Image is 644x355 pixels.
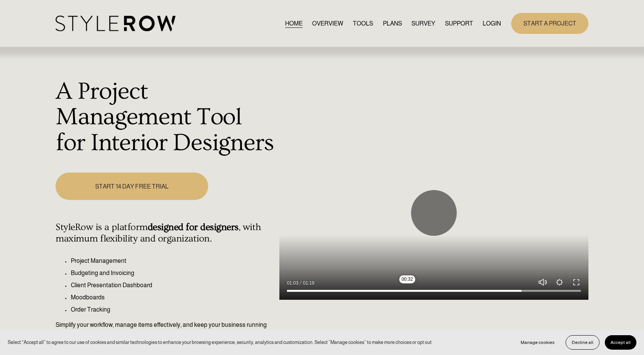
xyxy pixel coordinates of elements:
p: Project Management [71,256,275,265]
a: HOME [285,18,303,29]
button: Decline all [566,335,599,350]
input: Seek [287,288,581,293]
span: Manage cookies [521,340,555,345]
a: OVERVIEW [312,18,343,29]
a: START A PROJECT [511,13,588,34]
div: Current time [287,279,300,287]
p: Client Presentation Dashboard [71,281,275,290]
p: Simplify your workflow, manage items effectively, and keep your business running seamlessly. [56,320,275,339]
img: StyleRow [56,16,175,31]
p: Budgeting and Invoicing [71,269,275,278]
a: TOOLS [353,18,373,29]
span: Decline all [572,340,593,345]
span: SUPPORT [445,19,473,28]
h1: A Project Management Tool for Interior Designers [56,79,275,156]
button: Manage cookies [515,335,560,350]
a: PLANS [383,18,402,29]
span: Accept all [611,340,631,345]
button: Pause [411,190,457,236]
p: Order Tracking [71,305,275,314]
strong: designed for designers [148,222,239,233]
button: Accept all [605,335,636,350]
a: LOGIN [483,18,501,29]
a: START 14 DAY FREE TRIAL [56,173,208,200]
a: folder dropdown [445,18,473,29]
p: Select “Accept all” to agree to our use of cookies and similar technologies to enhance your brows... [8,339,433,346]
div: Duration [300,279,316,287]
h4: StyleRow is a platform , with maximum flexibility and organization. [56,222,275,245]
a: SURVEY [411,18,435,29]
p: Moodboards [71,293,275,302]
